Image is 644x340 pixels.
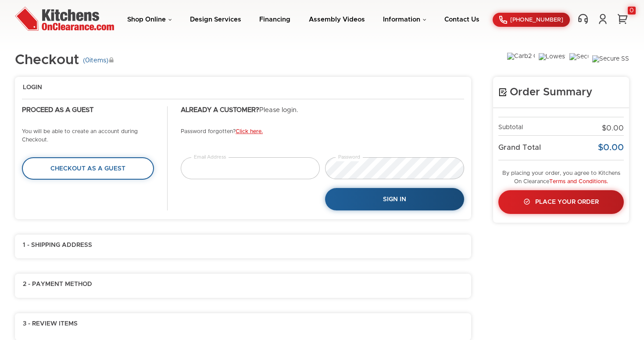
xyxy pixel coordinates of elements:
[15,53,114,68] h1: Checkout
[502,170,620,184] small: By placing your order, you agree to Kitchens On Clearance
[181,129,263,134] small: Password forgotten?
[22,157,154,179] a: Checkout as a Guest
[539,53,565,70] img: Lowest Price Guarantee
[22,129,138,143] small: You will be able to create an account during Checkout.
[85,57,89,64] span: 0
[309,16,365,23] a: Assembly Videos
[628,7,636,14] div: 0
[598,143,624,152] span: $0.00
[15,7,114,31] img: Kitchens On Clearance
[498,136,576,160] td: Grand Total
[127,16,172,23] a: Shop Online
[190,16,241,23] a: Design Services
[181,107,259,113] strong: Already a customer?
[493,13,570,27] a: [PHONE_NUMBER]
[569,53,588,71] img: Secure Order
[383,196,406,203] span: Sign In
[498,86,624,99] h4: Order Summary
[498,190,624,214] a: Place Your Order
[259,16,290,23] a: Financing
[50,166,125,172] span: Checkout as a Guest
[510,17,563,23] span: [PHONE_NUMBER]
[236,129,263,134] a: Click here.
[507,53,535,71] img: Carb2 Compliant
[23,84,42,92] span: Login
[23,281,92,289] span: 2 - Payment Method
[549,179,608,184] a: Terms and Conditions.
[83,57,114,65] small: ( items)
[325,188,464,210] a: Sign In
[616,13,629,25] a: 0
[602,125,624,132] span: $0.00
[181,106,464,115] p: Please login.
[444,16,479,23] a: Contact Us
[498,117,576,136] td: Subtotal
[535,199,599,205] span: Place Your Order
[23,320,78,331] span: 3 - Review Items
[592,55,629,69] img: Secure SSL Encyption
[383,16,426,23] a: Information
[22,107,93,113] strong: Proceed as a Guest
[23,242,92,250] span: 1 - Shipping Address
